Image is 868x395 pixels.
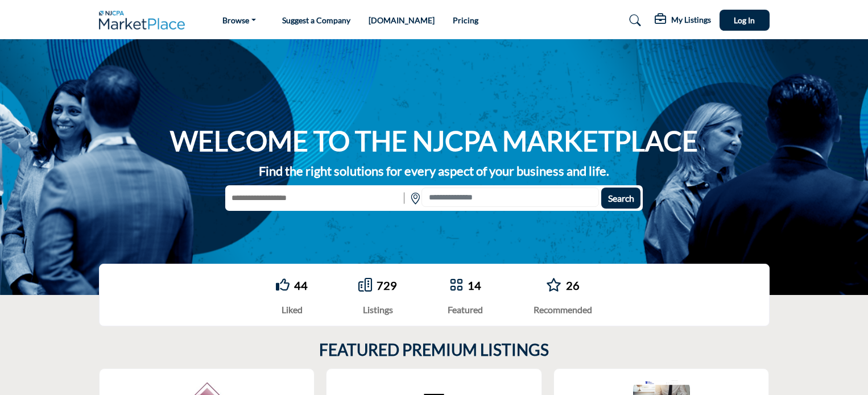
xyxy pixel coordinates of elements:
[608,193,634,203] span: Search
[358,303,397,317] div: Listings
[449,278,463,293] a: Go to Featured
[319,340,549,360] h2: FEATURED PREMIUM LISTINGS
[214,13,264,28] a: Browse
[546,278,561,293] a: Go to Recommended
[282,15,350,25] a: Suggest a Company
[566,278,580,292] a: 26
[276,303,308,317] div: Liked
[276,278,290,292] i: Go to Liked
[671,15,711,25] h5: My Listings
[618,11,648,30] a: Search
[377,278,397,292] a: 729
[448,303,483,317] div: Featured
[534,303,592,317] div: Recommended
[259,163,609,178] strong: Find the right solutions for every aspect of your business and life.
[655,14,711,27] div: My Listings
[734,15,755,25] span: Log In
[453,15,478,25] a: Pricing
[720,10,770,31] button: Log In
[99,11,191,30] img: Site Logo
[170,123,698,159] h1: WELCOME TO THE NJCPA MARKETPLACE
[468,278,481,292] a: 14
[369,15,435,25] a: [DOMAIN_NAME]
[294,278,308,292] a: 44
[401,188,407,209] img: Rectangle%203585.svg
[601,188,640,209] button: Search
